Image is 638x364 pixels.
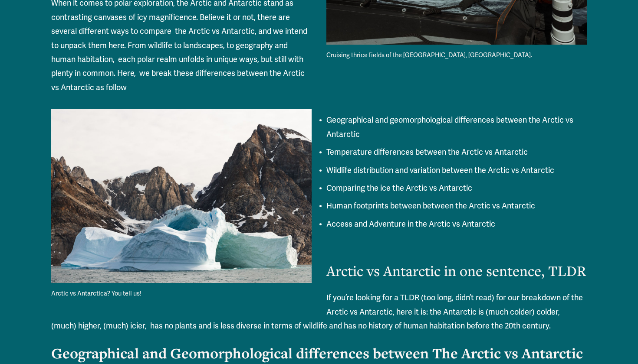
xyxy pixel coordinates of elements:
[51,288,312,299] p: Arctic vs Antarctica? You tell us!
[326,50,587,61] p: Cruising thrice fields of the [GEOGRAPHIC_DATA], [GEOGRAPHIC_DATA].
[51,291,587,333] p: If you’re looking for a TLDR (too long, didn’t read) for our breakdown of the Arctic vs Antarctic...
[69,163,587,177] p: Wildlife distribution and variation between the Arctic vs Antarctic
[69,113,587,141] p: Geographical and geomorphological differences between the Arctic vs Antarctic
[69,199,587,213] p: Human footprints between between the Arctic vs Antarctic
[69,217,587,231] p: Access and Adventure in the Arctic vs Antarctic
[69,145,587,159] p: Temperature differences between the Arctic vs Antarctic
[51,241,587,280] h2: Arctic vs Antarctic in one sentence, TLDR
[69,181,587,195] p: Comparing the ice the Arctic vs Antarctic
